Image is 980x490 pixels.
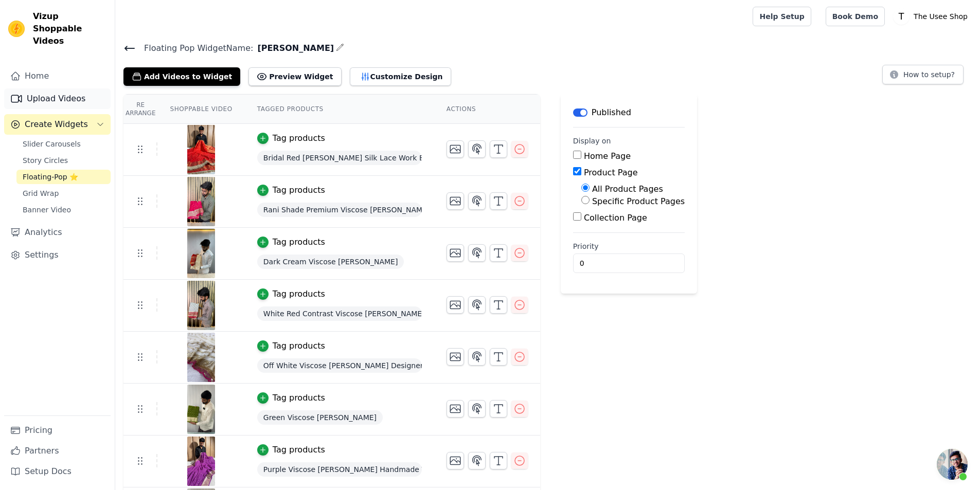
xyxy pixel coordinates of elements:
button: Preview Widget [248,67,341,86]
div: Open chat [937,449,968,480]
img: vizup-images-4352.jpg [187,281,216,330]
label: Specific Product Pages [592,196,685,206]
label: Priority [573,241,685,251]
button: Customize Design [350,67,451,86]
a: How to setup? [882,72,964,82]
span: Off White Viscose [PERSON_NAME] Designer Lace Work [PERSON_NAME] [257,358,422,373]
img: reel-preview-usee-shop-app.myshopify.com-3719003249157756749_8704832998.jpeg [187,125,216,174]
div: Tag products [273,184,325,196]
button: Change Thumbnail [447,140,464,158]
button: Change Thumbnail [447,400,464,418]
img: vizup-images-b943.jpg [187,333,216,382]
span: Slider Carousels [23,139,81,149]
div: Tag products [273,132,325,144]
a: Slider Carousels [16,137,111,151]
span: Grid Wrap [23,188,59,198]
button: Tag products [257,340,325,352]
p: The Usee Shop [910,7,972,26]
span: Rani Shade Premium Viscose [PERSON_NAME] [257,203,422,217]
button: Change Thumbnail [447,192,464,210]
button: Change Thumbnail [447,348,464,366]
a: Partners [4,441,111,461]
a: Settings [4,245,111,265]
a: Upload Videos [4,88,111,109]
span: Dark Cream Viscose [PERSON_NAME] [257,255,404,269]
img: vizup-images-06af.jpg [187,437,216,486]
legend: Display on [573,136,611,146]
a: Floating-Pop ⭐ [16,170,111,184]
span: Banner Video [23,205,71,215]
span: Floating-Pop ⭐ [23,172,78,182]
button: Tag products [257,132,325,144]
button: Change Thumbnail [447,296,464,314]
button: Tag products [257,444,325,456]
th: Actions [434,95,540,124]
a: Pricing [4,420,111,441]
a: Analytics [4,222,111,243]
img: Vizup [8,21,25,37]
span: Floating Pop Widget Name: [136,42,253,55]
text: T [898,11,904,22]
div: Tag products [273,392,325,404]
a: Home [4,66,111,86]
button: Add Videos to Widget [123,67,240,86]
label: Home Page [584,151,631,161]
button: Change Thumbnail [447,452,464,469]
button: Tag products [257,392,325,404]
a: Setup Docs [4,461,111,482]
th: Shoppable Video [157,95,244,124]
p: Published [592,106,631,119]
img: vizup-images-eb68.jpg [187,229,216,278]
button: Tag products [257,236,325,248]
div: Tag products [273,340,325,352]
a: Help Setup [753,7,811,26]
span: Bridal Red [PERSON_NAME] Silk Lace Work Banarasi Saree [257,151,422,165]
div: Tag products [273,444,325,456]
span: Story Circles [23,155,68,166]
button: Tag products [257,288,325,300]
img: vizup-images-b03e.jpg [187,385,216,434]
button: Tag products [257,184,325,196]
div: Tag products [273,288,325,300]
button: Create Widgets [4,114,111,135]
img: vizup-images-2c5b.jpg [187,177,216,226]
div: Edit Name [336,41,344,55]
span: Vizup Shoppable Videos [33,10,106,47]
button: How to setup? [882,65,964,84]
span: Create Widgets [25,118,88,131]
span: [PERSON_NAME] [253,42,334,55]
button: Change Thumbnail [447,244,464,262]
button: T The Usee Shop [893,7,972,26]
a: Grid Wrap [16,186,111,201]
th: Tagged Products [245,95,434,124]
div: Tag products [273,236,325,248]
label: Product Page [584,168,638,177]
a: Banner Video [16,203,111,217]
th: Re Arrange [123,95,157,124]
label: Collection Page [584,213,647,223]
span: Green Viscose [PERSON_NAME] [257,410,383,425]
span: Purple Viscose [PERSON_NAME] Handmade Tassles Banarasi Saree [257,462,422,477]
a: Book Demo [826,7,885,26]
span: White Red Contrast Viscose [PERSON_NAME] [257,306,422,321]
a: Story Circles [16,153,111,168]
label: All Product Pages [592,184,663,194]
